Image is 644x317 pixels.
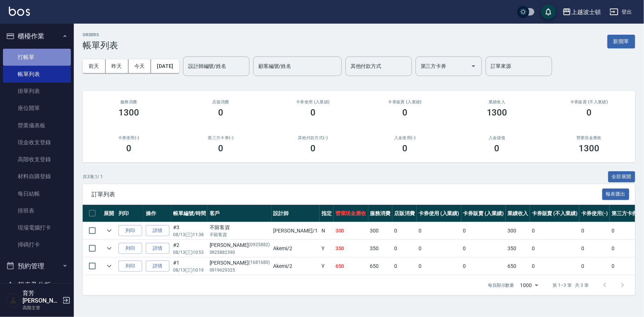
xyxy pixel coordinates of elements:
[3,219,71,236] a: 現場電腦打卡
[571,7,601,17] div: 上越波士頓
[368,205,393,222] th: 服務消費
[552,135,627,140] h2: 營業現金應收
[368,222,393,240] td: 300
[23,304,60,311] p: 高階主管
[83,40,118,51] h3: 帳單列表
[334,240,368,257] td: 350
[249,259,270,267] p: (1681680)
[461,258,506,275] td: 0
[210,259,270,267] div: [PERSON_NAME]
[3,168,71,185] a: 材料自購登錄
[102,205,117,222] th: 展開
[402,107,407,118] h3: 0
[402,143,407,154] h3: 0
[506,222,530,240] td: 300
[468,60,479,72] button: Open
[118,261,142,272] button: 列印
[272,240,320,257] td: Akemi /2
[461,205,506,222] th: 卡券販賣 (入業績)
[249,241,270,249] p: (0925882)
[117,205,144,222] th: 列印
[417,205,461,222] th: 卡券使用 (入業績)
[210,267,270,273] p: 0919629325
[118,243,142,254] button: 列印
[104,261,115,272] button: expand row
[23,290,60,304] h5: 育芳[PERSON_NAME]
[208,205,272,222] th: 客戶
[126,143,131,154] h3: 0
[210,241,270,249] div: [PERSON_NAME]
[552,100,627,104] h2: 卡券販賣 (不入業績)
[607,38,635,45] a: 新開單
[83,173,103,180] p: 共 3 筆, 1 / 1
[144,205,171,222] th: 操作
[3,256,71,276] button: 預約管理
[128,59,151,73] button: 今天
[104,225,115,236] button: expand row
[218,107,223,118] h3: 0
[488,282,514,289] p: 每頁顯示數量
[495,143,500,154] h3: 0
[320,222,334,240] td: N
[460,135,534,140] h2: 入金儲值
[218,143,223,154] h3: 0
[3,275,71,294] button: 報表及分析
[173,267,206,273] p: 08/13 (三) 10:19
[3,236,71,253] a: 掃碼打卡
[276,100,350,104] h2: 卡券使用 (入業績)
[461,240,506,257] td: 0
[392,258,417,275] td: 0
[579,222,610,240] td: 0
[106,59,128,73] button: 昨天
[3,49,71,66] a: 打帳單
[272,258,320,275] td: Akemi /2
[368,240,393,257] td: 350
[83,59,106,73] button: 前天
[607,35,635,48] button: 新開單
[530,222,579,240] td: 0
[151,59,179,73] button: [DATE]
[171,258,208,275] td: #1
[579,143,599,154] h3: 1300
[460,100,534,104] h2: 業績收入
[487,107,507,118] h3: 1300
[608,171,636,183] button: 全部展開
[146,243,169,254] a: 詳情
[417,258,461,275] td: 0
[146,225,169,237] a: 詳情
[461,222,506,240] td: 0
[530,258,579,275] td: 0
[173,249,206,256] p: 08/13 (三) 10:53
[320,240,334,257] td: Y
[392,240,417,257] td: 0
[92,100,166,104] h3: 服務消費
[368,100,442,104] h2: 卡券販賣 (入業績)
[3,117,71,134] a: 營業儀表板
[320,205,334,222] th: 指定
[173,231,206,238] p: 08/13 (三) 11:38
[171,240,208,257] td: #2
[3,27,71,46] button: 櫃檯作業
[506,205,530,222] th: 業績收入
[530,205,579,222] th: 卡券販賣 (不入業績)
[272,222,320,240] td: [PERSON_NAME] /1
[272,205,320,222] th: 設計師
[184,100,258,104] h2: 店販消費
[310,143,316,154] h3: 0
[171,205,208,222] th: 帳單編號/時間
[506,258,530,275] td: 650
[417,240,461,257] td: 0
[368,135,442,140] h2: 入金使用(-)
[559,4,604,20] button: 上越波士頓
[3,185,71,202] a: 每日結帳
[83,32,118,37] h2: ORDERS
[392,222,417,240] td: 0
[276,135,350,140] h2: 其他付款方式(-)
[320,258,334,275] td: Y
[579,240,610,257] td: 0
[104,243,115,254] button: expand row
[3,151,71,168] a: 高階收支登錄
[118,107,139,118] h3: 1300
[3,134,71,151] a: 現金收支登錄
[517,275,541,295] div: 1000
